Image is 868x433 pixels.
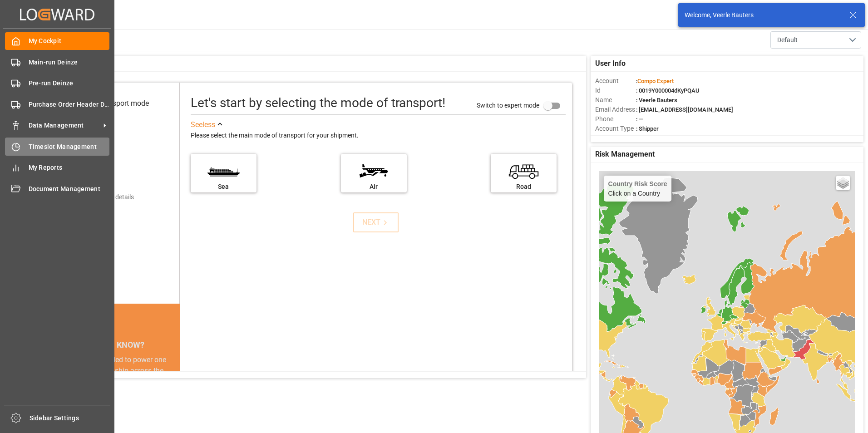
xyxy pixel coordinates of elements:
[595,114,636,124] span: Phone
[770,31,861,49] button: open menu
[836,176,850,190] a: Layers
[29,79,110,88] span: Pre-run Deinze
[345,182,402,192] div: Air
[5,138,109,155] a: Timeslot Management
[636,106,733,113] span: : [EMAIL_ADDRESS][DOMAIN_NAME]
[191,119,215,130] div: See less
[636,125,659,132] span: : Shipper
[191,130,566,141] div: Please select the main mode of transport for your shipment.
[29,58,110,67] span: Main-run Deinze
[685,10,841,20] div: Welcome, Veerle Bauters
[195,182,252,192] div: Sea
[362,217,390,228] div: NEXT
[30,413,111,423] span: Sidebar Settings
[167,354,180,431] button: next slide / item
[353,212,399,232] button: NEXT
[29,163,110,172] span: My Reports
[595,95,636,105] span: Name
[595,124,636,133] span: Account Type
[29,36,110,46] span: My Cockpit
[477,101,539,108] span: Switch to expert mode
[191,93,445,113] div: Let's start by selecting the mode of transport!
[5,95,109,113] a: Purchase Order Header Deinze
[595,76,636,86] span: Account
[29,100,110,109] span: Purchase Order Header Deinze
[77,192,134,202] div: Add shipping details
[595,58,626,69] span: User Info
[636,78,674,84] span: :
[595,86,636,95] span: Id
[29,184,110,194] span: Document Management
[495,182,552,192] div: Road
[608,180,667,187] h4: Country Risk Score
[5,32,109,50] a: My Cockpit
[636,87,700,94] span: : 0019Y000004dKyPQAU
[777,35,798,45] span: Default
[636,116,643,123] span: : —
[5,74,109,92] a: Pre-run Deinze
[636,97,677,103] span: : Veerle Bauters
[5,53,109,71] a: Main-run Deinze
[595,105,636,114] span: Email Address
[595,149,655,160] span: Risk Management
[29,121,100,130] span: Data Management
[29,142,110,152] span: Timeslot Management
[637,78,674,84] span: Compo Expert
[608,180,667,197] div: Click on a Country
